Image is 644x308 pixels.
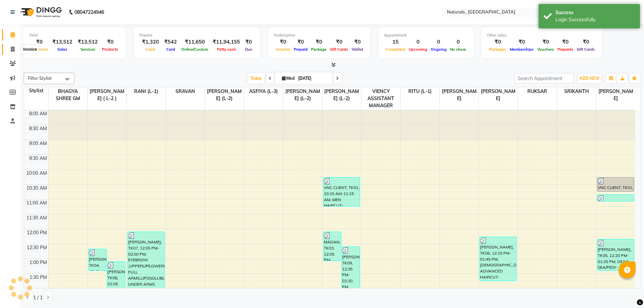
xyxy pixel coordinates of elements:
span: No show [448,47,468,52]
div: ₹0 [309,38,328,46]
span: Today [248,73,265,84]
button: ADD NEW [578,74,601,83]
div: Total [29,32,120,38]
span: [PERSON_NAME] [440,87,479,103]
span: 1 / 1 [33,294,43,301]
span: Prepaid [292,47,309,52]
div: 8:00 AM [28,110,48,117]
span: Petty cash [215,47,238,52]
span: [PERSON_NAME] (L-2) [323,87,361,103]
div: Invoice [21,45,39,53]
span: Voucher [274,47,292,52]
div: [PERSON_NAME], TK09, 12:35 PM-02:20 PM, [PERSON_NAME] STYLING-REGULAR,[PERSON_NAME] COLORING-REGU... [342,247,360,298]
span: Memberships [508,47,535,52]
span: Filter Stylist [28,75,52,81]
div: 12:30 PM [25,244,48,251]
span: Online/Custom [180,47,210,52]
div: ₹0 [328,38,350,46]
div: ₹0 [556,38,575,46]
span: SRIKANTH [557,87,596,96]
div: [PERSON_NAME], TK05, 12:20 PM-01:25 PM, DEAD SEA/PEDI-REGULAR,PEEL OF FACE WAX-REGULAR [597,239,634,270]
span: ADD NEW [579,76,599,81]
span: Upcoming [407,47,429,52]
div: ₹13,512 [75,38,100,46]
span: [PERSON_NAME] [596,87,635,103]
span: VIENCY ASSISTANT MANAGER [361,87,400,110]
div: 15 [384,38,407,46]
img: logo [17,3,64,22]
span: RUKSAR [518,87,557,96]
input: 2025-09-03 [296,73,330,84]
span: [PERSON_NAME] (L-2) [205,87,244,103]
span: RANI (L-1) [127,87,166,96]
div: ₹11,650 [180,38,210,46]
span: Gift Cards [575,47,597,52]
span: Gift Cards [328,47,350,52]
span: Wallet [350,47,365,52]
div: 1:30 PM [28,274,48,281]
div: [PERSON_NAME], TK04, 12:40 PM-01:25 PM, [DEMOGRAPHIC_DATA] ADVANCED HAIRCUT-REGULAR [89,249,106,270]
input: Search Appointment [515,73,574,84]
div: ₹542 [162,38,180,46]
div: 10:30 AM [25,185,48,192]
span: Package [309,47,328,52]
div: 0 [429,38,448,46]
span: Due [243,47,254,52]
span: Wed [280,76,296,81]
div: ₹1,320 [139,38,162,46]
span: Card [165,47,177,52]
div: 8:30 AM [28,125,48,132]
div: 9:30 AM [28,155,48,162]
span: Vouchers [535,47,556,52]
span: Cash [144,47,157,52]
span: [PERSON_NAME] [479,87,518,103]
span: RITU (L-1) [401,87,439,96]
div: [PERSON_NAME], TK02, 10:50 AM-11:05 AM, EYEBROW [597,195,634,201]
span: ASFIYA (L-3) [244,87,283,96]
div: ₹0 [274,38,292,46]
span: [PERSON_NAME] ( L-2 ) [88,87,126,103]
div: 0 [407,38,429,46]
span: Completed [384,47,407,52]
span: Sales [56,47,69,52]
div: ₹13,512 [50,38,75,46]
div: Login Successfully. [555,16,635,23]
div: Other sales [487,32,597,38]
div: 1:00 PM [28,259,48,266]
div: 0 [448,38,468,46]
div: 12:00 PM [25,229,48,236]
div: ₹0 [575,38,597,46]
div: Stylist [24,87,48,94]
span: SRAVAN [166,87,205,96]
div: VNC CLIENT, TK01, 10:15 AM-10:45 AM, EYEBROW ,UPPERLIP/LOWERLIP [597,177,634,191]
span: Products [100,47,120,52]
div: Appointment [384,32,468,38]
div: VNC CLIENT, TK01, 10:15 AM-11:15 AM, MEN HAIRCUT-REGULAR,[PERSON_NAME] STYLING-REGULAR [324,177,360,206]
div: Finance [139,32,255,38]
span: BHAGYA SHREE GM [49,87,88,103]
div: ₹0 [29,38,50,46]
div: [PERSON_NAME], TK06, 12:15 PM-01:45 PM, [DEMOGRAPHIC_DATA] ADVANCED HAIRCUT-MEMBER,EYEBROW ,[DEMO... [480,237,516,281]
div: ₹11,94,155 [210,38,243,46]
div: ₹0 [100,38,120,46]
div: 11:00 AM [25,199,48,207]
div: Success [555,9,635,16]
span: [PERSON_NAME] (L-2) [283,87,322,103]
div: 11:30 AM [25,214,48,221]
span: Ongoing [429,47,448,52]
b: 08047224946 [74,3,104,22]
div: MADAN, TK03, 12:05 PM-01:05 PM, MEN HAIRCUT-REGULAR,[PERSON_NAME] STYLING-REGULAR [324,232,341,261]
span: Services [79,47,97,52]
div: [PERSON_NAME], TK07, 12:05 PM-02:00 PM, EYEBROW ,UPPERLIP/LOWERLIP,CHIN/FOREHEAD,LIPOSOLUBLE FULL... [128,232,164,288]
div: ₹0 [243,38,255,46]
div: ₹0 [350,38,365,46]
span: Packages [487,47,508,52]
div: ₹0 [535,38,556,46]
div: ₹0 [487,38,508,46]
div: Redemption [274,32,365,38]
div: [PERSON_NAME], TK08, 01:05 PM-02:05 PM, MEN HAIRCUT-REGULAR,[PERSON_NAME] STYLING-REGULAR [107,262,125,290]
div: 10:00 AM [25,170,48,177]
span: Prepaids [556,47,575,52]
div: ₹0 [292,38,309,46]
div: 9:00 AM [28,140,48,147]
